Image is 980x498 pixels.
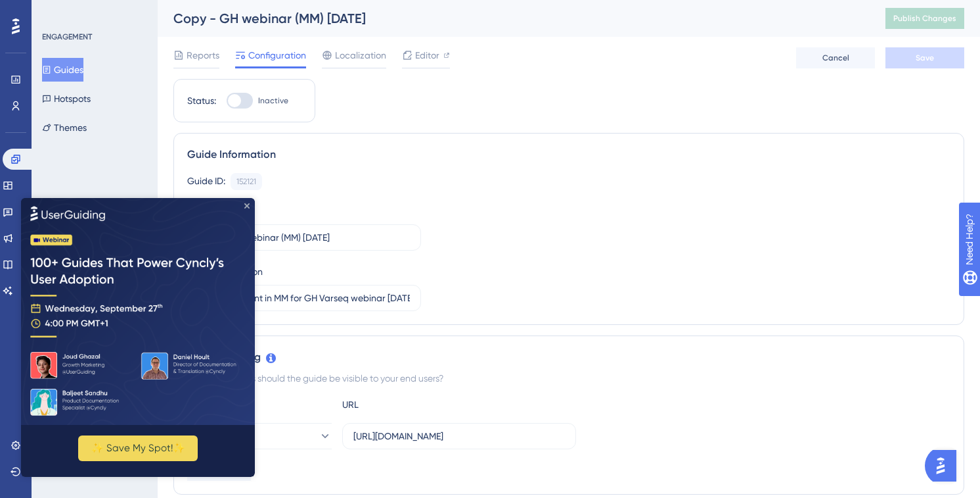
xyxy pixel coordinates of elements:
[187,370,950,386] div: On which pages should the guide be visible to your end users?
[353,429,565,443] input: yourwebsite.com/path
[796,47,875,68] button: Cancel
[236,176,256,187] div: 152121
[187,349,950,365] div: Page Targeting
[173,9,853,28] div: Copy - GH webinar (MM) [DATE]
[885,47,964,68] button: Save
[187,423,332,449] button: starts with
[42,87,91,111] button: Hotspots
[248,47,306,63] span: Configuration
[187,93,216,109] div: Status:
[42,116,87,139] button: Themes
[42,58,83,82] button: Guides
[822,53,849,63] span: Cancel
[342,397,487,412] div: URL
[187,47,219,63] span: Reports
[885,8,964,29] button: Publish Changes
[187,173,225,190] div: Guide ID:
[57,237,177,263] button: ✨ Save My Spot!✨
[258,95,288,106] span: Inactive
[415,47,439,63] span: Editor
[223,5,229,11] div: Close Preview
[31,3,82,19] span: Need Help?
[198,291,410,305] input: Type your Guide’s Description here
[335,47,386,63] span: Localization
[916,53,934,63] span: Save
[893,13,956,24] span: Publish Changes
[187,397,332,412] div: Choose A Rule
[42,32,92,42] div: ENGAGEMENT
[198,230,410,245] input: Type your Guide’s Name here
[187,147,950,162] div: Guide Information
[925,446,964,486] iframe: UserGuiding AI Assistant Launcher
